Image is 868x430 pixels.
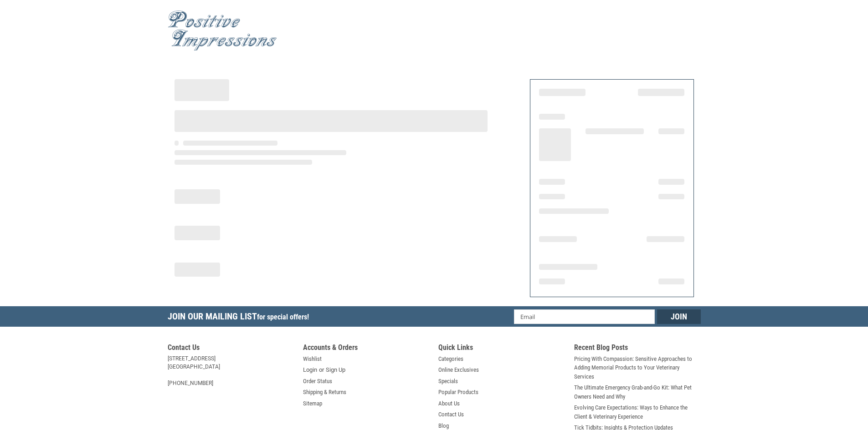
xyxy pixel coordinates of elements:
a: Contact Us [438,410,464,419]
a: Order Status [303,377,332,386]
input: Email [514,309,655,324]
a: Evolving Care Expectations: Ways to Enhance the Client & Veterinary Experience [574,403,701,421]
h5: Contact Us [168,343,294,354]
a: Shipping & Returns [303,388,346,397]
a: Login [303,365,317,374]
img: Positive Impressions [168,10,277,51]
a: Specials [438,377,458,386]
a: Categories [438,354,463,364]
input: Join [657,309,701,324]
h5: Join Our Mailing List [168,306,313,329]
a: Wishlist [303,354,322,364]
span: for special offers! [257,313,309,321]
span: or [313,365,329,374]
a: Pricing With Compassion: Sensitive Approaches to Adding Memorial Products to Your Veterinary Serv... [574,354,701,381]
a: Online Exclusives [438,365,479,374]
address: [STREET_ADDRESS] [GEOGRAPHIC_DATA] [PHONE_NUMBER] [168,354,294,387]
a: Popular Products [438,388,478,397]
a: Sign Up [326,365,345,374]
h5: Accounts & Orders [303,343,430,354]
a: The Ultimate Emergency Grab-and-Go Kit: What Pet Owners Need and Why [574,383,701,401]
a: About Us [438,399,460,408]
h5: Quick Links [438,343,565,354]
h5: Recent Blog Posts [574,343,701,354]
a: Sitemap [303,399,322,408]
